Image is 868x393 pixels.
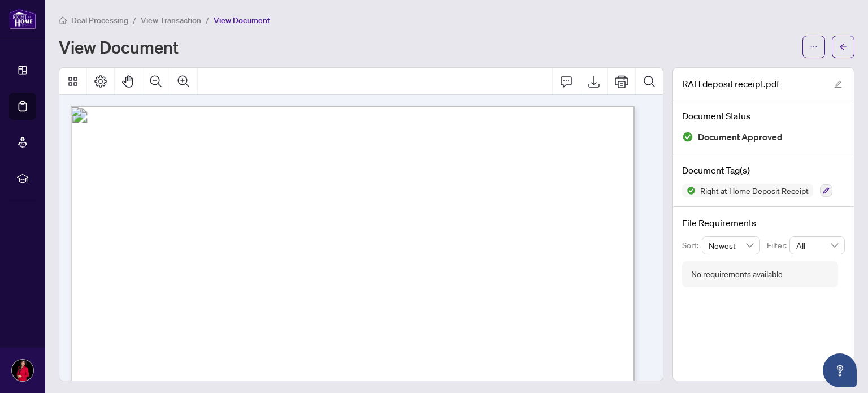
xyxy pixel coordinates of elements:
[839,43,847,51] span: arrow-left
[9,8,36,29] img: logo
[698,129,783,145] span: Document Approved
[767,239,789,252] p: Filter:
[12,360,33,381] img: Profile Icon
[133,14,136,27] li: /
[59,16,67,24] span: home
[682,131,693,142] img: Document Status
[682,109,845,123] h4: Document Status
[59,38,179,56] h1: View Document
[141,15,201,25] span: View Transaction
[796,237,838,254] span: All
[810,43,818,51] span: ellipsis
[823,353,857,387] button: Open asap
[709,237,754,254] span: Newest
[206,14,209,27] li: /
[682,77,779,90] span: RAH deposit receipt.pdf
[834,80,842,88] span: edit
[682,184,696,197] img: Status Icon
[71,15,128,25] span: Deal Processing
[682,239,702,252] p: Sort:
[691,268,783,280] div: No requirements available
[214,15,270,25] span: View Document
[696,187,813,195] span: Right at Home Deposit Receipt
[682,216,845,230] h4: File Requirements
[682,163,845,177] h4: Document Tag(s)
